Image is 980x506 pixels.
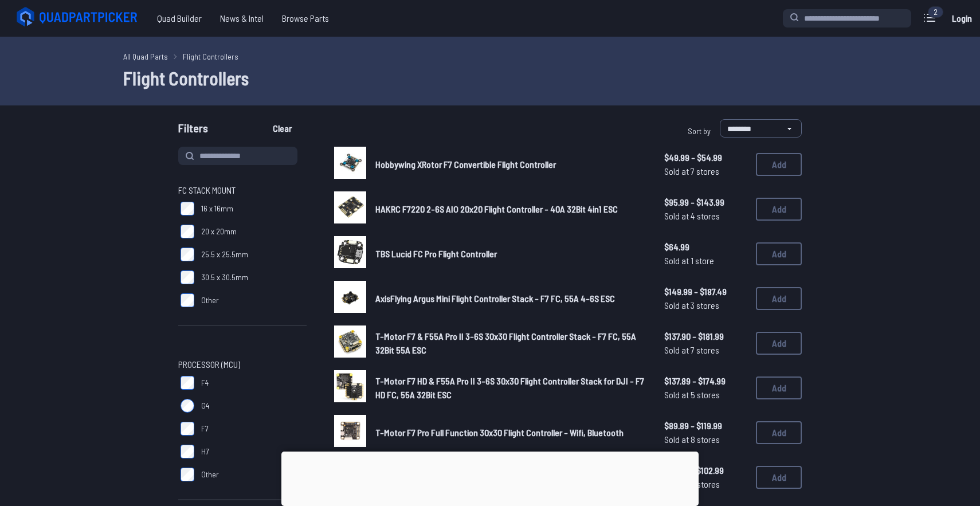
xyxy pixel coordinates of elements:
span: $137.89 - $174.99 [664,374,747,388]
button: Add [756,466,802,489]
span: Processor (MCU) [178,358,240,371]
a: T-Motor F7 HD & F55A Pro II 3-6S 30x30 Flight Controller Stack for DJI - F7 HD FC, 55A 32Bit ESC [375,374,646,402]
img: image [334,370,366,402]
a: Hobbywing XRotor F7 Convertible Flight Controller [375,158,646,171]
span: Hobbywing XRotor F7 Convertible Flight Controller [375,159,556,170]
span: $149.99 - $187.49 [664,285,747,299]
a: All Quad Parts [123,50,168,62]
a: image [334,281,366,316]
input: 20 x 20mm [181,225,194,238]
button: Add [756,421,802,444]
span: Sold at 7 stores [664,164,747,178]
span: $49.99 - $54.99 [664,151,747,164]
img: image [334,236,366,268]
a: Browse Parts [273,7,338,30]
span: Other [201,295,219,306]
span: Sold at 8 stores [664,477,747,491]
div: 2 [928,6,943,18]
span: 25.5 x 25.5mm [201,249,248,260]
a: image [334,325,366,361]
span: $95.99 - $143.99 [664,195,747,209]
span: $137.90 - $181.99 [664,330,747,343]
span: $62.89 - $102.99 [664,464,747,477]
span: H7 [201,446,209,457]
a: Quad Builder [148,7,211,30]
span: Sold at 3 stores [664,299,747,312]
span: Sort by [688,126,711,136]
span: Sold at 4 stores [664,209,747,223]
span: AxisFlying Argus Mini Flight Controller Stack - F7 FC, 55A 4-6S ESC [375,293,615,304]
button: Add [756,242,802,265]
button: Add [756,153,802,176]
span: Sold at 7 stores [664,343,747,357]
span: 20 x 20mm [201,226,237,237]
input: 25.5 x 25.5mm [181,248,194,261]
a: image [334,236,366,272]
span: HAKRC F7220 2-6S AIO 20x20 Flight Controller - 40A 32Bit 4in1 ESC [375,203,618,214]
a: Login [948,7,975,30]
input: 30.5 x 30.5mm [181,270,194,284]
input: Other [181,293,194,307]
button: Add [756,332,802,355]
span: G4 [201,400,209,411]
a: image [334,191,366,227]
button: Clear [263,119,301,138]
span: Sold at 5 stores [664,388,747,402]
a: image [334,415,366,450]
span: 16 x 16mm [201,203,233,214]
a: TBS Lucid FC Pro Flight Controller [375,247,646,261]
input: Other [181,468,194,481]
span: T-Motor F7 & F55A Pro II 3-6S 30x30 Flight Controller Stack - F7 FC, 55A 32Bit 55A ESC [375,331,636,355]
a: image [334,370,366,406]
input: G4 [181,399,194,413]
iframe: Advertisement [281,452,699,503]
span: Other [201,469,219,480]
a: AxisFlying Argus Mini Flight Controller Stack - F7 FC, 55A 4-6S ESC [375,292,646,305]
span: Sold at 8 stores [664,433,747,446]
img: image [334,281,366,313]
span: F7 [201,423,209,434]
a: T-Motor F7 Pro Full Function 30x30 Flight Controller - Wifi, Bluetooth [375,426,646,440]
select: Sort by [720,119,802,138]
span: 30.5 x 30.5mm [201,272,248,283]
span: T-Motor F7 HD & F55A Pro II 3-6S 30x30 Flight Controller Stack for DJI - F7 HD FC, 55A 32Bit ESC [375,375,644,400]
span: $64.99 [664,240,747,254]
button: Add [756,198,802,221]
img: image [334,415,366,447]
a: Flight Controllers [183,50,238,62]
span: TBS Lucid FC Pro Flight Controller [375,248,497,259]
a: News & Intel [211,7,273,30]
span: Sold at 1 store [664,254,747,268]
span: FC Stack Mount [178,183,236,197]
img: image [334,191,366,223]
a: image [334,147,366,182]
button: Add [756,376,802,399]
h1: Flight Controllers [123,64,857,92]
a: HAKRC F7220 2-6S AIO 20x20 Flight Controller - 40A 32Bit 4in1 ESC [375,202,646,216]
input: 16 x 16mm [181,202,194,215]
img: image [334,147,366,179]
input: F7 [181,422,194,436]
span: T-Motor F7 Pro Full Function 30x30 Flight Controller - Wifi, Bluetooth [375,427,624,438]
span: Filters [178,119,208,142]
span: $89.89 - $119.99 [664,419,747,433]
a: T-Motor F7 & F55A Pro II 3-6S 30x30 Flight Controller Stack - F7 FC, 55A 32Bit 55A ESC [375,330,646,357]
button: Add [756,287,802,310]
input: H7 [181,445,194,458]
img: image [334,325,366,358]
span: F4 [201,377,209,389]
input: F4 [181,376,194,390]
